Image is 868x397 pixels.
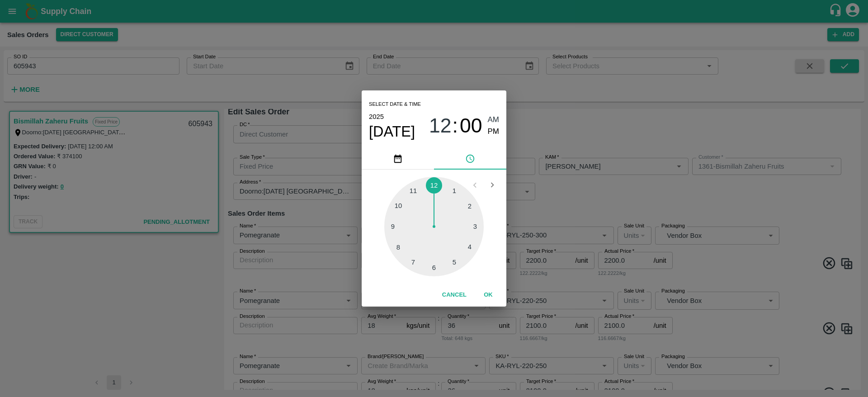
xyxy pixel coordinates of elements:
[474,287,503,303] button: OK
[369,111,384,123] button: 2025
[488,126,500,138] button: PM
[484,176,501,194] button: Open next view
[369,98,421,111] span: Select date & time
[453,114,458,138] span: :
[429,114,452,138] button: 12
[460,114,482,138] button: 00
[369,123,415,141] button: [DATE]
[362,148,434,170] button: pick date
[434,148,506,170] button: pick time
[488,114,500,126] button: AM
[439,287,470,303] button: Cancel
